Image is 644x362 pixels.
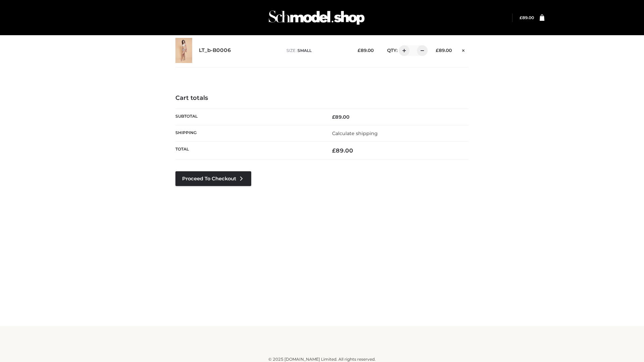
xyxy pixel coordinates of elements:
a: LT_b-B0006 [199,47,231,54]
bdi: 89.00 [358,48,374,53]
div: QTY: [380,45,425,56]
span: £ [358,48,361,53]
bdi: 89.00 [332,147,353,154]
span: SMALL [298,48,312,53]
th: Total [175,142,322,160]
span: £ [436,48,439,53]
span: £ [520,15,522,20]
span: £ [332,114,335,120]
a: Remove this item [459,45,469,54]
th: Subtotal [175,109,322,125]
span: £ [332,147,336,154]
p: size : [286,48,347,54]
bdi: 89.00 [332,114,350,120]
th: Shipping [175,125,322,141]
bdi: 89.00 [520,15,534,20]
a: £89.00 [520,15,534,20]
a: Proceed to Checkout [175,171,251,186]
h4: Cart totals [175,95,469,102]
img: Schmodel Admin 964 [266,4,367,31]
bdi: 89.00 [436,48,452,53]
a: Calculate shipping [332,130,378,136]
